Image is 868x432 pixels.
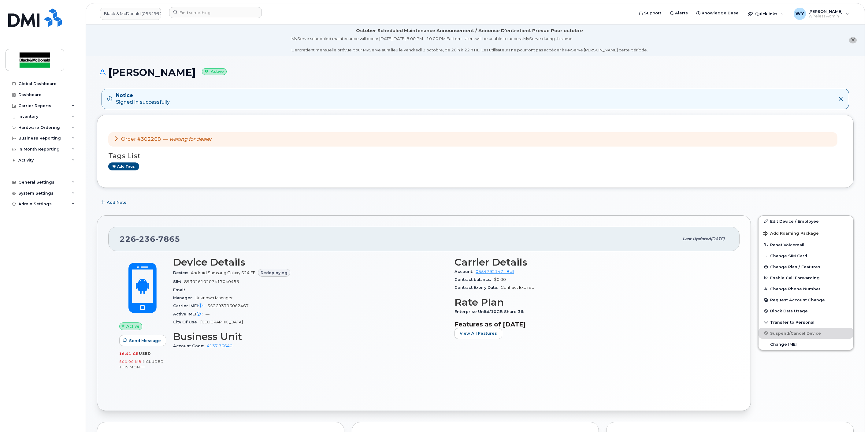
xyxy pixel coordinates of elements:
[119,352,139,356] span: 16.41 GB
[119,359,164,369] span: included this month
[759,294,853,305] button: Request Account Change
[116,92,170,106] div: Signed in successfully.
[849,37,857,43] button: close notification
[97,67,854,78] h1: [PERSON_NAME]
[108,162,139,170] a: Add tags
[770,331,821,335] span: Suspend/Cancel Device
[759,261,853,272] button: Change Plan / Features
[454,257,729,268] h3: Carrier Details
[207,304,249,308] span: 352693796062467
[454,297,729,308] h3: Rate Plan
[184,279,239,284] span: 89302610207417040455
[173,304,207,308] span: Carrier IMEI
[759,227,853,239] button: Add Roaming Package
[759,339,853,350] button: Change IMEI
[206,312,210,316] span: —
[770,265,820,269] span: Change Plan / Features
[759,239,853,250] button: Reset Voicemail
[155,234,180,244] span: 7865
[261,270,287,276] span: Redeploying
[759,272,853,283] button: Enable Call Forwarding
[454,285,501,290] span: Contract Expiry Date
[108,152,842,160] h3: Tags List
[173,270,191,275] span: Device
[195,296,233,300] span: Unknown Manager
[454,328,502,339] button: View All Features
[173,320,200,324] span: City Of Use
[107,199,127,205] span: Add Note
[291,36,648,53] div: MyServe scheduled maintenance will occur [DATE][DATE] 8:00 PM - 10:00 PM Eastern. Users will be u...
[119,335,166,346] button: Send Message
[137,136,161,142] a: #302268
[202,68,227,75] small: Active
[173,331,447,342] h3: Business Unit
[759,283,853,294] button: Change Phone Number
[683,236,711,241] span: Last updated
[139,351,151,356] span: used
[759,216,853,227] a: Edit Device / Employee
[163,136,212,142] span: —
[136,234,155,244] span: 236
[454,321,729,328] h3: Features as of [DATE]
[169,136,212,142] em: waiting for dealer
[188,288,192,292] span: —
[356,28,583,34] div: October Scheduled Maintenance Announcement / Annonce D'entretient Prévue Pour octobre
[129,338,161,344] span: Send Message
[200,320,243,324] span: [GEOGRAPHIC_DATA]
[763,231,819,237] span: Add Roaming Package
[173,296,195,300] span: Manager
[173,257,447,268] h3: Device Details
[759,250,853,261] button: Change SIM Card
[460,330,497,336] span: View All Features
[173,312,206,316] span: Active IMEI
[711,236,725,241] span: [DATE]
[501,285,534,290] span: Contract Expired
[126,323,139,329] span: Active
[759,305,853,316] button: Block Data Usage
[454,309,527,314] span: Enterprise Unltd/10GB Share 36
[759,317,853,328] button: Transfer to Personal
[191,270,255,275] span: Android Samsung Galaxy S24 FE
[494,277,506,282] span: $0.00
[173,344,207,348] span: Account Code
[173,279,184,284] span: SIM
[116,92,170,99] strong: Notice
[476,269,514,274] a: 0554792147 - Bell
[207,344,232,348] a: 4137.76640
[97,197,132,208] button: Add Note
[454,269,476,274] span: Account
[121,136,136,142] span: Order
[120,234,180,244] span: 226
[759,328,853,339] button: Suspend/Cancel Device
[173,288,188,292] span: Email
[119,359,142,364] span: 500.00 MB
[770,276,820,280] span: Enable Call Forwarding
[454,277,494,282] span: Contract balance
